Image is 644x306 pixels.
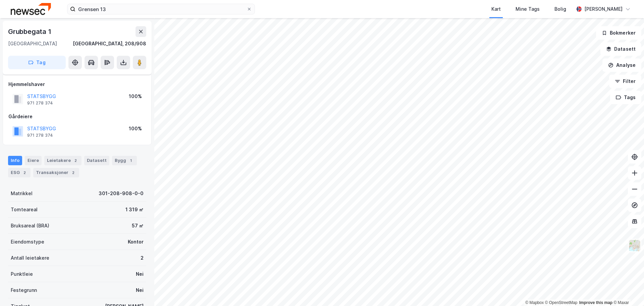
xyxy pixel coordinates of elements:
div: 971 278 374 [27,100,53,106]
div: Bolig [554,5,566,13]
div: Festegrunn [11,286,37,294]
img: newsec-logo.f6e21ccffca1b3a03d2d.png [11,3,51,15]
div: Hjemmelshaver [8,80,146,88]
div: Eiendomstype [11,238,44,246]
div: Info [8,156,22,165]
div: 2 [141,254,144,262]
div: Grubbegata 1 [8,26,53,37]
div: Mine Tags [516,5,540,13]
div: [PERSON_NAME] [584,5,623,13]
a: Improve this map [579,300,612,305]
div: Bruksareal (BRA) [11,222,49,230]
div: 100% [129,125,142,133]
a: Mapbox [525,300,544,305]
div: ESG [8,168,31,177]
div: 1 319 ㎡ [125,206,144,214]
div: Transaksjoner [33,168,79,177]
a: OpenStreetMap [545,300,578,305]
div: [GEOGRAPHIC_DATA], 208/908 [73,40,146,48]
div: Antall leietakere [11,254,49,262]
div: Kart [491,5,501,13]
button: Bokmerker [596,26,641,40]
button: Tags [610,91,641,104]
div: 100% [129,92,142,100]
img: Z [628,239,641,252]
div: Tomteareal [11,206,38,214]
div: 971 278 374 [27,133,53,138]
div: 301-208-908-0-0 [99,189,144,198]
div: 2 [72,157,79,164]
div: Nei [136,286,144,294]
div: Gårdeiere [8,113,146,121]
div: Bygg [112,156,137,165]
div: Punktleie [11,270,33,278]
div: Datasett [84,156,109,165]
button: Filter [609,75,641,88]
input: Søk på adresse, matrikkel, gårdeiere, leietakere eller personer [75,4,247,14]
div: [GEOGRAPHIC_DATA] [8,40,57,48]
div: Kontor [128,238,144,246]
button: Datasett [600,42,641,56]
button: Tag [8,56,66,69]
div: 2 [21,169,28,176]
div: Matrikkel [11,189,33,198]
div: 2 [70,169,76,176]
div: 1 [127,157,134,164]
div: 57 ㎡ [132,222,144,230]
div: Leietakere [44,156,82,165]
div: Eiere [25,156,42,165]
button: Analyse [602,58,641,72]
div: Nei [136,270,144,278]
iframe: Chat Widget [610,274,644,306]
